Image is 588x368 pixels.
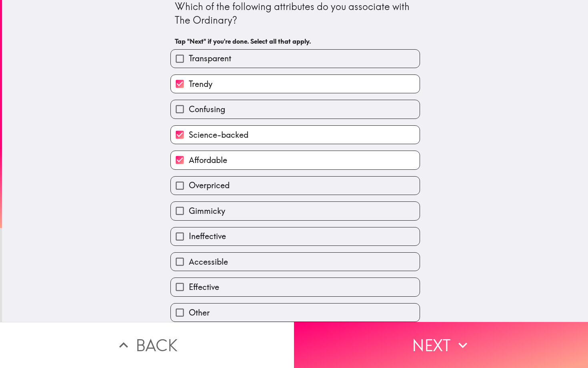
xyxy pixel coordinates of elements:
[189,205,225,217] span: Gimmicky
[175,37,416,46] h6: Tap "Next" if you're done. Select all that apply.
[294,322,588,368] button: Next
[171,126,420,144] button: Science-backed
[189,53,231,64] span: Transparent
[189,129,248,141] span: Science-backed
[189,180,230,191] span: Overpriced
[189,282,219,293] span: Effective
[189,231,226,242] span: Ineffective
[171,304,420,322] button: Other
[171,227,420,245] button: Ineffective
[189,78,212,90] span: Trendy
[171,100,420,118] button: Confusing
[189,307,210,318] span: Other
[171,151,420,169] button: Affordable
[171,177,420,195] button: Overpriced
[189,104,225,115] span: Confusing
[171,253,420,271] button: Accessible
[189,256,228,267] span: Accessible
[171,278,420,296] button: Effective
[171,75,420,93] button: Trendy
[171,50,420,68] button: Transparent
[171,202,420,220] button: Gimmicky
[189,155,227,166] span: Affordable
